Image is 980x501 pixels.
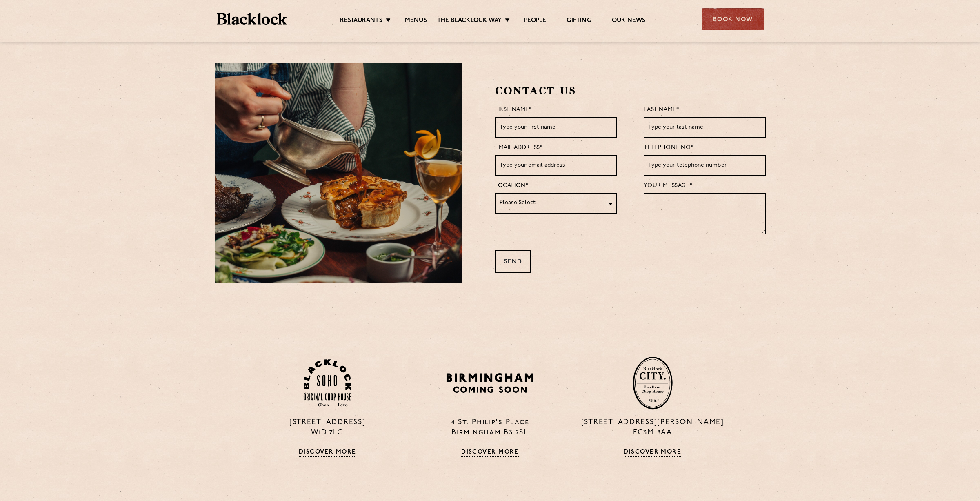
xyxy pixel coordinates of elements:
[702,8,764,30] div: Book Now
[495,84,766,98] h2: Contact Us
[644,180,692,191] label: Your Message*
[495,105,532,115] label: First Name*
[461,449,519,457] a: Discover More
[495,117,617,138] input: Type your first name
[405,17,427,26] a: Menus
[445,370,535,396] img: BIRMINGHAM-P22_-e1747915156957.png
[495,250,531,273] div: Send
[495,155,617,176] input: Type your email address
[495,180,528,191] label: Location*
[633,356,673,410] img: City-stamp-default.svg
[612,17,646,26] a: Our News
[415,418,565,438] p: 4 St. Philip's Place Birmingham B3 2SL
[578,418,728,438] p: [STREET_ADDRESS][PERSON_NAME] EC3M 8AA
[644,155,765,176] input: Type your telephone number
[495,143,542,153] label: Email Address*
[217,13,287,25] img: BL_Textured_Logo-footer-cropped.svg
[340,17,382,26] a: Restaurants
[624,449,681,457] a: Discover More
[644,143,693,153] label: Telephone No*
[299,449,356,457] a: Discover More
[567,17,591,26] a: Gifting
[644,117,765,138] input: Type your last name
[304,359,351,407] img: Soho-stamp-default.svg
[524,17,546,26] a: People
[252,418,402,438] p: [STREET_ADDRESS] W1D 7LG
[644,105,679,115] label: Last Name*
[437,17,502,26] a: The Blacklock Way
